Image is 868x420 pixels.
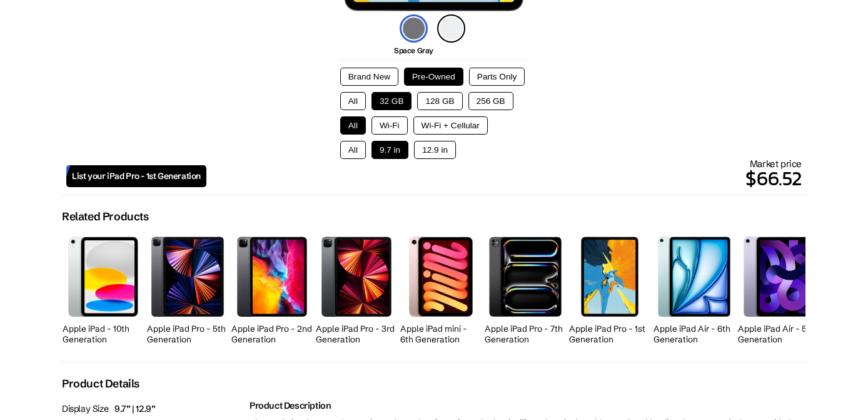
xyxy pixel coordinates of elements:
a: iPad Pro (7th Generation) Apple iPad Pro - 7th Generation [485,230,566,348]
a: List your iPad Pro - 1st Generation [66,165,206,187]
img: iPad (10th Generation) [68,237,139,316]
h2: Apple iPad Pro - 1st Generation [569,324,650,345]
span: List your iPad Pro - 1st Generation [72,171,201,182]
a: iPad Pro (1st Generation) Apple iPad Pro - 1st Generation [569,230,650,348]
h2: Product Description [250,400,806,411]
h2: Apple iPad Air - 6th Generation [654,324,735,345]
button: 32 GB [371,92,412,110]
img: iPad Air (6th Generation) [658,237,730,316]
button: 12.9 in [414,141,456,159]
a: iPad Pro (5th Generation) Apple iPad Pro - 5th Generation [147,230,228,348]
img: space-gray-icon [400,14,428,43]
h2: Related Products [62,210,149,223]
button: Wi-Fi + Cellular [413,116,488,135]
img: iPad Pro (2nd Generation) [237,237,307,316]
a: iPad mini (6th Generation) Apple iPad mini - 6th Generation [400,230,482,348]
h2: Apple iPad mini - 6th Generation [400,324,482,345]
a: iPad Pro (3rd Generation) Apple iPad Pro - 3rd Generation [316,230,397,348]
button: Wi-Fi [371,116,408,135]
button: Parts Only [469,68,525,86]
div: Market price [206,158,802,193]
button: 9.7 in [371,141,408,159]
h2: Product Details [62,377,139,391]
p: $66.52 [206,163,802,193]
img: iPad Pro (3rd Generation) [321,237,391,316]
img: iPad mini (6th Generation) [409,237,473,316]
h2: Apple iPad Pro - 3rd Generation [316,324,397,345]
button: 256 GB [468,92,513,110]
h2: Apple iPad Pro - 2nd Generation [231,324,313,345]
img: iPad Air (5th Generation) [744,237,814,316]
a: iPad (10th Generation) Apple iPad - 10th Generation [63,230,144,348]
a: iPad Pro (2nd Generation) Apple iPad Pro - 2nd Generation [231,230,313,348]
h2: Apple iPad Pro - 5th Generation [147,324,228,345]
button: Pre-Owned [404,68,463,86]
button: All [340,116,366,135]
h2: Apple iPad - 10th Generation [63,324,144,345]
a: iPad Air (6th Generation) Apple iPad Air - 6th Generation [654,230,735,348]
span: Space Gray [394,46,433,55]
img: iPad Pro (1st Generation) [581,237,638,316]
a: iPad Air (5th Generation) Apple iPad Air - 5th Generation [738,230,819,348]
h2: Apple iPad Air - 5th Generation [738,324,819,345]
button: All [340,92,366,110]
button: All [340,141,366,159]
img: silver-icon [437,14,465,43]
button: Brand New [340,68,398,86]
p: Display Size [62,400,243,418]
img: iPad Pro (5th Generation) [151,237,224,316]
button: 128 GB [417,92,462,110]
span: 9.7” | 12.9” [114,403,155,414]
h2: Apple iPad Pro - 7th Generation [485,324,566,345]
img: iPad Pro (7th Generation) [489,237,562,316]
